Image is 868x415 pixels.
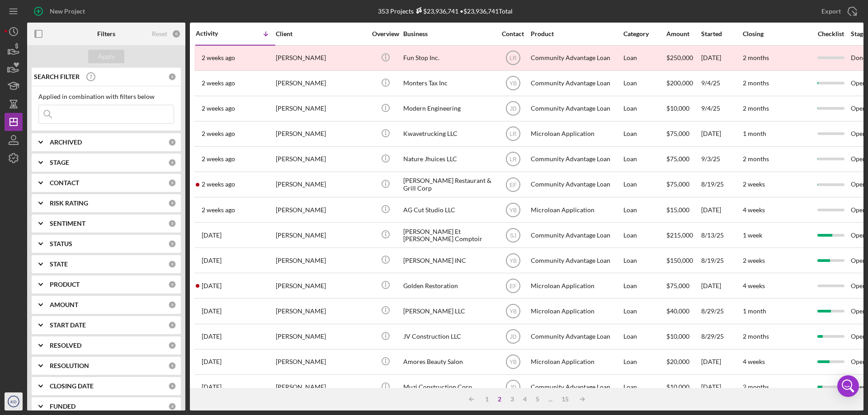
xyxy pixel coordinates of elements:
[50,220,85,227] b: SENTIMENT
[623,274,665,298] div: Loan
[531,375,621,399] div: Community Advantage Loan
[531,350,621,374] div: Microloan Application
[531,248,621,272] div: Community Advantage Loan
[202,257,222,264] time: 2025-08-30 12:16
[509,384,516,391] text: JD
[168,402,176,410] div: 0
[557,396,573,403] div: 15
[152,30,167,37] div: Reset
[403,147,494,171] div: Nature Jhuices LLC
[202,308,222,315] time: 2025-08-29 16:31
[743,104,769,112] time: 2 months
[168,321,176,329] div: 0
[50,301,78,308] b: AMOUNT
[276,223,366,247] div: [PERSON_NAME]
[837,375,859,397] div: Open Intercom Messenger
[403,173,494,196] div: [PERSON_NAME] Restaurant & Grill Corp
[812,2,863,20] button: Export
[743,30,811,37] div: Closing
[666,180,689,188] span: $75,000
[701,147,742,171] div: 9/3/25
[509,80,516,87] text: YB
[531,71,621,95] div: Community Advantage Loan
[168,73,176,81] div: 0
[168,138,176,146] div: 0
[50,403,75,410] b: FUNDED
[202,54,235,61] time: 2025-09-04 21:51
[50,159,69,166] b: STAGE
[403,97,494,121] div: Modern Engineering
[531,274,621,298] div: Microloan Application
[202,358,222,365] time: 2025-08-28 19:46
[666,130,689,137] span: $75,000
[97,30,115,37] b: Filters
[531,299,621,323] div: Microloan Application
[623,97,665,121] div: Loan
[276,350,366,374] div: [PERSON_NAME]
[666,79,693,87] span: $200,000
[403,274,494,298] div: Golden Restoration
[743,231,762,239] time: 1 week
[666,307,689,315] span: $40,000
[403,30,494,37] div: Business
[276,71,366,95] div: [PERSON_NAME]
[519,396,531,403] div: 4
[666,104,689,112] span: $10,000
[276,97,366,121] div: [PERSON_NAME]
[623,223,665,247] div: Loan
[276,325,366,349] div: [PERSON_NAME]
[701,274,742,298] div: [DATE]
[27,2,94,20] button: New Project
[168,301,176,309] div: 0
[623,147,665,171] div: Loan
[544,396,557,403] div: ...
[168,179,176,187] div: 0
[50,2,85,20] div: New Project
[743,307,766,315] time: 1 month
[276,147,366,171] div: [PERSON_NAME]
[743,383,769,391] time: 2 months
[202,206,235,214] time: 2025-09-01 14:49
[743,358,765,365] time: 4 weeks
[403,223,494,247] div: [PERSON_NAME] Et [PERSON_NAME] Comptoir
[368,30,402,37] div: Overview
[34,73,80,80] b: SEARCH FILTER
[701,198,742,222] div: [DATE]
[701,350,742,374] div: [DATE]
[811,30,850,37] div: Checklist
[701,375,742,399] div: [DATE]
[531,46,621,70] div: Community Advantage Loan
[493,396,506,403] div: 2
[531,147,621,171] div: Community Advantage Loan
[623,122,665,146] div: Loan
[496,30,530,37] div: Contact
[481,396,493,403] div: 1
[743,256,765,264] time: 2 weeks
[666,155,689,163] span: $75,000
[276,375,366,399] div: [PERSON_NAME]
[666,46,700,70] div: $250,000
[743,282,765,289] time: 4 weeks
[666,383,689,391] span: $10,000
[168,260,176,268] div: 0
[743,180,765,188] time: 2 weeks
[403,248,494,272] div: [PERSON_NAME] INC
[168,341,176,350] div: 0
[5,392,23,410] button: KD
[50,179,79,187] b: CONTACT
[701,299,742,323] div: 8/29/25
[531,173,621,196] div: Community Advantage Loan
[509,207,516,213] text: YB
[172,29,181,38] div: 0
[743,54,769,61] time: 2 months
[531,30,621,37] div: Product
[378,7,513,15] div: 353 Projects • $23,936,741 Total
[509,106,516,112] text: JD
[276,122,366,146] div: [PERSON_NAME]
[403,71,494,95] div: Monters Tax Inc
[50,342,81,349] b: RESOLVED
[403,375,494,399] div: Muzi Construction Corp
[743,130,766,137] time: 1 month
[531,97,621,121] div: Community Advantage Loan
[168,240,176,248] div: 0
